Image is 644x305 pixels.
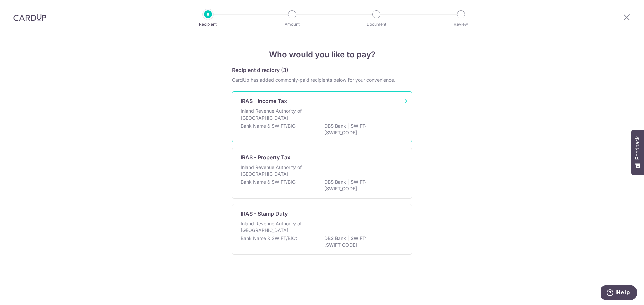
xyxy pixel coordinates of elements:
[240,108,312,121] p: Inland Revenue Authority of [GEOGRAPHIC_DATA]
[240,164,312,177] p: Inland Revenue Authority of [GEOGRAPHIC_DATA]
[631,130,644,175] button: Feedback - Show survey
[240,210,288,218] p: IRAS - Stamp Duty
[240,235,297,242] p: Bank Name & SWIFT/BIC:
[232,49,412,61] h4: Who would you like to pay?
[267,21,317,28] p: Amount
[601,285,637,302] iframe: Opens a widget where you can find more information
[232,77,412,83] div: CardUp has added commonly-paid recipients below for your convenience.
[240,220,312,234] p: Inland Revenue Authority of [GEOGRAPHIC_DATA]
[324,179,399,192] p: DBS Bank | SWIFT: [SWIFT_CODE]
[183,21,233,28] p: Recipient
[436,21,486,28] p: Review
[13,13,46,21] img: CardUp
[635,136,641,160] span: Feedback
[240,123,297,129] p: Bank Name & SWIFT/BIC:
[352,21,401,28] p: Document
[240,153,290,161] p: IRAS - Property Tax
[240,97,287,105] p: IRAS - Income Tax
[240,179,297,185] p: Bank Name & SWIFT/BIC:
[324,123,399,136] p: DBS Bank | SWIFT: [SWIFT_CODE]
[324,235,399,248] p: DBS Bank | SWIFT: [SWIFT_CODE]
[232,66,288,74] h5: Recipient directory (3)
